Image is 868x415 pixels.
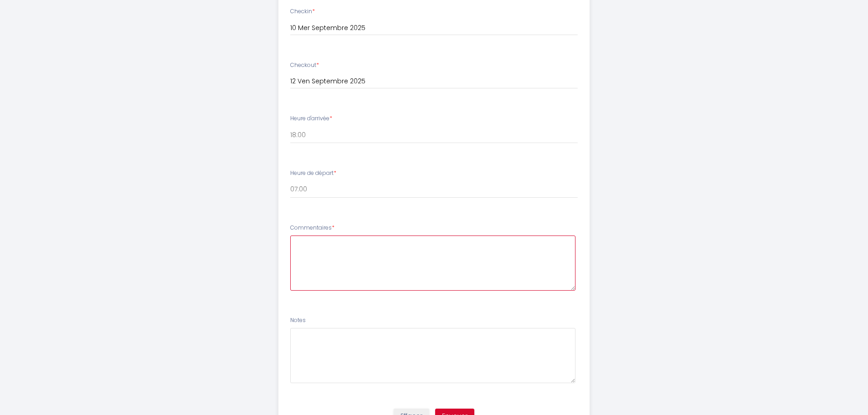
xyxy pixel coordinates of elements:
[290,61,319,70] label: Checkout
[290,114,332,123] label: Heure d'arrivée
[290,316,306,325] label: Notes
[290,224,334,232] label: Commentaires
[290,7,315,16] label: Checkin
[290,169,336,178] label: Heure de départ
